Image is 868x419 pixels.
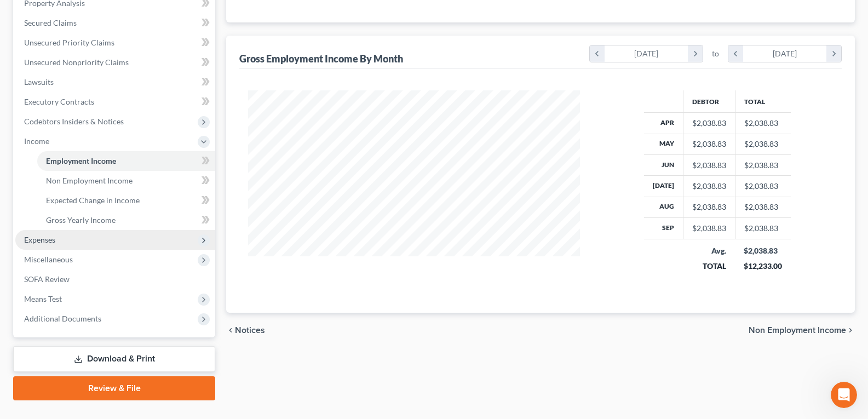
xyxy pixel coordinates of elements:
div: Important Update: Form Changes in ProgressDue to a major app update, some forms have temporarily ... [9,72,180,311]
div: $2,038.83 [692,118,726,129]
td: $2,038.83 [735,218,791,239]
p: Active [53,14,75,25]
a: SOFA Review [15,269,215,289]
b: static [79,133,104,141]
a: Non Employment Income [37,171,215,191]
div: $2,038.83 [744,245,782,256]
button: Gif picker [52,335,61,344]
div: Avg. [692,245,726,256]
span: Non Employment Income [749,326,846,335]
b: Dynamic forms [18,159,82,168]
th: Apr [644,113,683,134]
td: $2,038.83 [735,197,791,217]
span: SOFA Review [24,274,70,284]
iframe: Intercom live chat [831,382,857,408]
th: Debtor [683,90,735,112]
span: Executory Contracts [24,97,94,106]
span: Additional Documents [24,314,101,323]
a: Secured Claims [15,13,215,33]
div: [DATE] [605,45,688,62]
div: $2,038.83 [692,160,726,171]
a: Review & File [13,376,215,400]
img: Profile image for Emma [31,6,49,24]
a: Unsecured Nonpriority Claims [15,53,215,72]
span: Expected Change in Income [46,196,140,205]
button: Non Employment Income chevron_right [749,326,855,335]
th: Aug [644,197,683,217]
textarea: Message… [9,312,210,331]
a: Download & Print [13,346,215,372]
button: chevron_left Notices [226,326,265,335]
h1: [PERSON_NAME] [53,5,124,14]
td: $2,038.83 [735,176,791,197]
span: Expenses [24,235,55,244]
span: Unsecured Nonpriority Claims [24,58,129,67]
span: Income [24,136,49,146]
a: Unsecured Priority Claims [15,33,215,53]
div: [DATE] [743,45,827,62]
a: Lawsuits [15,72,215,92]
b: Static forms [18,181,166,200]
th: [DATE] [644,176,683,197]
th: Total [735,90,791,112]
div: Due to a major app update, some forms have temporarily changed from to . [18,78,171,143]
div: Close [192,4,212,24]
button: Home [171,4,192,25]
i: chevron_right [688,45,703,62]
div: $2,038.83 [692,202,726,213]
div: Gross Employment Income By Month [239,52,403,65]
span: Gross Yearly Income [46,215,116,225]
span: Employment Income [46,156,116,165]
button: Emoji picker [35,335,43,344]
button: Upload attachment [17,335,26,344]
th: Sep [644,218,683,239]
div: $2,038.83 [692,181,726,192]
i: chevron_left [226,326,235,335]
a: Gross Yearly Income [37,210,215,230]
span: Unsecured Priority Claims [24,38,114,47]
span: Miscellaneous [24,255,73,264]
div: Our team is actively working to re-integrate dynamic functionality and expects to have it restore... [18,218,171,304]
th: May [644,134,683,154]
i: chevron_left [728,45,743,62]
button: Send a message… [188,331,205,348]
span: Non Employment Income [46,176,133,185]
span: Secured Claims [24,18,77,27]
td: $2,038.83 [735,154,791,175]
a: Employment Income [37,151,215,171]
b: dynamic [36,133,72,141]
i: chevron_right [846,326,855,335]
th: Jun [644,154,683,175]
a: Executory Contracts [15,92,215,112]
span: Means Test [24,294,62,303]
i: chevron_left [590,45,605,62]
div: TOTAL [692,261,726,272]
div: $2,038.83 [692,139,726,150]
span: Lawsuits [24,77,54,87]
span: to [712,48,719,59]
div: Emma says… [9,72,210,335]
div: automatically adjust based on your input, showing or hiding fields to streamline the process. dis... [18,148,171,213]
a: Expected Change in Income [37,191,215,210]
b: Important Update: Form Changes in Progress [18,79,162,99]
span: Codebtors Insiders & Notices [24,117,124,126]
i: chevron_right [826,45,841,62]
button: Start recording [70,335,78,344]
button: go back [7,4,28,25]
td: $2,038.83 [735,113,791,134]
span: Notices [235,326,265,335]
div: $2,038.83 [692,223,726,234]
div: $12,233.00 [744,261,782,272]
td: $2,038.83 [735,134,791,154]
